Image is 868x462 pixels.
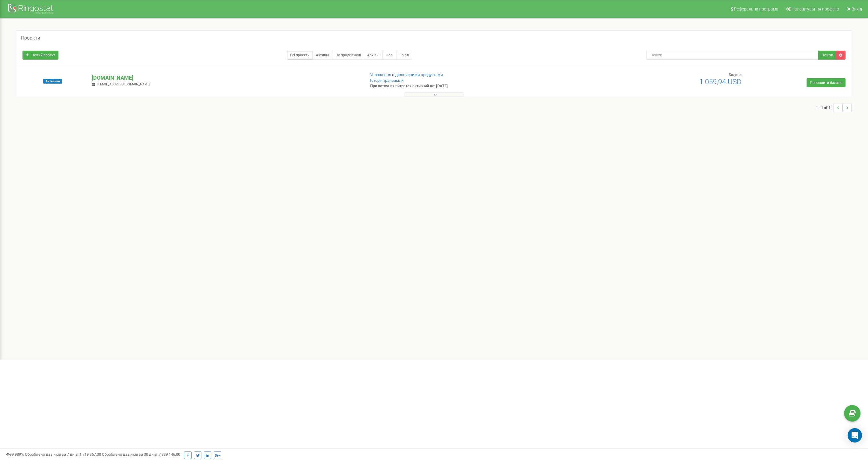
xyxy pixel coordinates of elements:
[21,35,40,41] h5: Проєкти
[818,51,836,60] button: Пошук
[729,73,742,77] span: Баланс
[370,73,443,77] a: Управління підключеними продуктами
[807,78,846,87] a: Поповнити баланс
[816,97,852,118] nav: ...
[816,103,834,112] span: 1 - 1 of 1
[43,79,62,84] span: Активний
[92,74,360,82] p: [DOMAIN_NAME]
[699,78,742,86] span: 1 059,94 USD
[370,78,404,83] a: Історія транзакцій
[364,51,383,60] a: Архівні
[313,51,332,60] a: Активні
[397,51,412,60] a: Тріал
[287,51,313,60] a: Всі проєкти
[647,51,819,60] input: Пошук
[852,7,862,11] span: Вихід
[370,83,569,89] p: При поточних витратах активний до: [DATE]
[332,51,364,60] a: Не продовжені
[792,7,839,11] span: Налаштування профілю
[382,51,397,60] a: Нові
[848,428,862,443] div: Open Intercom Messenger
[97,82,150,86] span: [EMAIL_ADDRESS][DOMAIN_NAME]
[22,51,58,60] a: Новий проєкт
[734,7,778,11] span: Реферальна програма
